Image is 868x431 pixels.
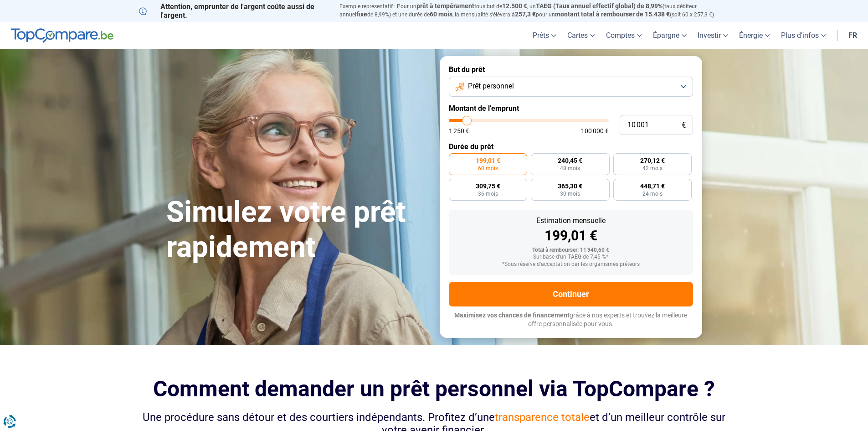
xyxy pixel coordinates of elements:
label: Durée du prêt [449,142,693,151]
span: 24 mois [642,191,663,197]
p: Exemple représentatif : Pour un tous but de , un (taux débiteur annuel de 8,99%) et une durée de ... [339,2,729,19]
span: prêt à tempérament [416,2,474,10]
span: 365,30 € [558,183,582,189]
span: 48 mois [560,166,580,171]
span: 100 000 € [581,128,609,134]
a: Épargne [647,22,692,49]
button: Prêt personnel [449,77,693,97]
span: 309,75 € [476,183,500,189]
a: Prêts [527,22,562,49]
div: 199,01 € [456,229,686,243]
span: transparence totale [495,411,590,424]
span: 36 mois [478,191,498,197]
label: But du prêt [449,65,693,74]
span: 1 250 € [449,128,469,134]
span: Prêt personnel [468,81,514,91]
span: montant total à rembourser de 15.438 € [555,10,670,18]
a: fr [843,22,863,49]
p: grâce à nos experts et trouvez la meilleure offre personnalisée pour vous. [449,311,693,329]
img: TopCompare [11,28,113,43]
h1: Simulez votre prêt rapidement [166,195,429,265]
span: 30 mois [560,191,580,197]
span: € [682,121,686,129]
span: TAEG (Taux annuel effectif global) de 8,99% [536,2,663,10]
div: Estimation mensuelle [456,217,686,224]
a: Investir [692,22,734,49]
div: *Sous réserve d'acceptation par les organismes prêteurs [456,261,686,268]
span: 199,01 € [476,157,500,164]
span: 448,71 € [640,183,665,189]
span: 42 mois [642,166,663,171]
a: Plus d'infos [776,22,832,49]
a: Cartes [562,22,601,49]
label: Montant de l'emprunt [449,104,693,113]
div: Total à rembourser: 11 940,60 € [456,247,686,254]
span: 60 mois [478,166,498,171]
span: fixe [356,10,367,18]
span: 270,12 € [640,157,665,164]
span: 240,45 € [558,157,582,164]
span: 257,3 € [515,10,536,18]
span: Maximisez vos chances de financement [454,312,570,319]
div: Sur base d'un TAEG de 7,45 %* [456,254,686,260]
span: 12.500 € [502,2,527,10]
a: Comptes [601,22,647,49]
p: Attention, emprunter de l'argent coûte aussi de l'argent. [139,2,329,20]
span: 60 mois [430,10,452,18]
h2: Comment demander un prêt personnel via TopCompare ? [139,376,729,401]
button: Continuer [449,282,693,306]
a: Énergie [734,22,776,49]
